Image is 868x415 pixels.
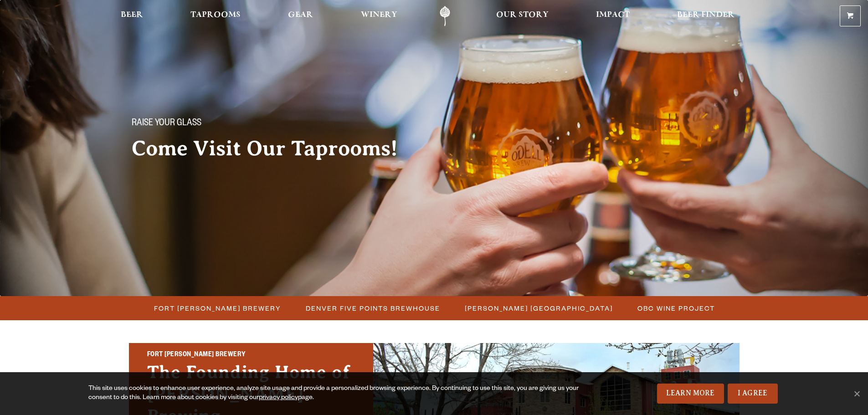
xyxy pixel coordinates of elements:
[637,302,715,315] span: OBC Wine Project
[852,389,861,398] span: No
[282,6,319,26] a: Gear
[355,6,403,26] a: Winery
[115,6,149,26] a: Beer
[677,11,734,19] span: Beer Finder
[88,384,582,403] div: This site uses cookies to enhance user experience, analyze site usage and provide a personalized ...
[190,11,241,19] span: Taprooms
[496,11,549,19] span: Our Story
[185,6,247,26] a: Taprooms
[147,349,355,361] h2: Fort [PERSON_NAME] Brewery
[259,395,298,402] a: privacy policy
[132,137,416,160] h2: Come Visit Our Taprooms!
[671,6,740,26] a: Beer Finder
[657,384,724,404] a: Learn More
[149,302,286,315] a: Fort [PERSON_NAME] Brewery
[288,11,313,19] span: Gear
[300,302,445,315] a: Denver Five Points Brewhouse
[154,302,281,315] span: Fort [PERSON_NAME] Brewery
[632,302,719,315] a: OBC Wine Project
[306,302,440,315] span: Denver Five Points Brewhouse
[728,384,778,404] a: I Agree
[596,11,630,19] span: Impact
[459,302,617,315] a: [PERSON_NAME] [GEOGRAPHIC_DATA]
[590,6,636,26] a: Impact
[465,302,613,315] span: [PERSON_NAME] [GEOGRAPHIC_DATA]
[361,11,397,19] span: Winery
[132,118,201,130] span: Raise your glass
[121,11,143,19] span: Beer
[428,6,462,26] a: Odell Home
[490,6,555,26] a: Our Story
